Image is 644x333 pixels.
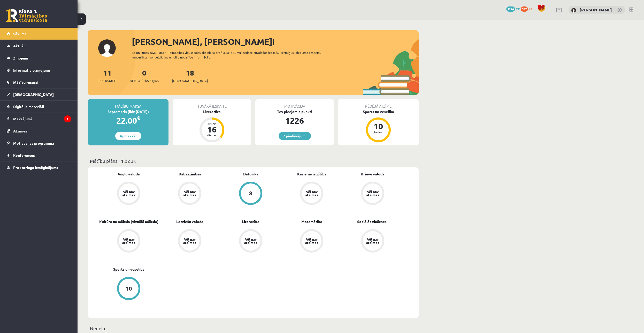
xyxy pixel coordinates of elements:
div: Motivācija [255,99,334,109]
legend: Informatīvie ziņojumi [13,64,71,76]
span: 1226 [506,6,515,12]
div: 1226 [255,114,334,127]
div: Vēl nav atzīmes [243,238,258,244]
span: 557 [521,6,528,12]
div: 10 [371,122,386,130]
a: Latviešu valoda [176,219,203,224]
a: [PERSON_NAME] [580,7,612,12]
a: 1226 mP [506,6,520,11]
a: 18[DEMOGRAPHIC_DATA] [172,68,208,83]
div: Vēl nav atzīmes [365,190,380,197]
img: Jeļizaveta Kamenska [571,8,576,13]
a: Rīgas 1. Tālmācības vidusskola [6,9,47,22]
a: Ziņojumi [7,52,71,64]
div: Vēl nav atzīmes [121,190,136,197]
p: Mācību plāns 11.b2 JK [90,157,417,164]
a: Apmaksāt [115,132,141,140]
a: Matemātika [301,219,322,224]
span: Neizlasītās ziņas [130,78,159,83]
span: xp [529,6,532,11]
div: 16 [204,125,220,134]
span: Aktuāli [13,43,26,48]
span: [DEMOGRAPHIC_DATA] [13,92,54,97]
a: Aktuāli [7,40,71,52]
a: Vēl nav atzīmes [281,229,342,254]
a: Kultūra un māksla (vizuālā māksla) [99,219,158,224]
span: Sākums [13,31,26,36]
div: Mācību maksa [88,99,168,109]
a: Angļu valoda [118,171,140,177]
span: Atzīmes [13,129,27,133]
a: Sports un veselība [113,267,144,272]
div: Laipni lūgts savā Rīgas 1. Tālmācības vidusskolas skolnieka profilā. Šeit Tu vari redzēt tuvojošo... [132,50,331,60]
a: Motivācijas programma [7,137,71,149]
span: Proktoringa izmēģinājums [13,165,58,170]
div: Septembris (līdz [DATE]) [88,109,168,114]
a: Literatūra Atlicis 16 dienas [173,109,251,143]
a: Vēl nav atzīmes [98,229,159,254]
a: Sports un veselība 10 balles [338,109,419,143]
a: Vēl nav atzīmes [159,182,220,206]
div: Vēl nav atzīmes [365,238,380,244]
span: € [137,114,140,121]
div: balles [371,130,386,134]
a: Atzīmes [7,125,71,137]
a: Karjeras izglītība [297,171,326,177]
div: Pēdējā atzīme [338,99,419,109]
a: Konferences [7,149,71,161]
div: Sports un veselība [338,109,419,114]
div: 22.00 [88,114,168,127]
span: Mācību resursi [13,80,38,85]
div: 10 [125,286,132,291]
div: 8 [249,190,252,196]
span: Motivācijas programma [13,141,54,145]
span: [DEMOGRAPHIC_DATA] [172,78,208,83]
a: Vēl nav atzīmes [220,229,281,254]
a: 0Neizlasītās ziņas [130,68,159,83]
a: Vēl nav atzīmes [342,182,403,206]
a: Vēl nav atzīmes [342,229,403,254]
a: Literatūra [242,219,259,224]
a: 10 [98,277,159,301]
a: [DEMOGRAPHIC_DATA] [7,88,71,100]
a: Informatīvie ziņojumi [7,64,71,76]
div: Vēl nav atzīmes [182,238,197,244]
span: Konferences [13,153,35,158]
legend: Maksājumi [13,113,71,125]
a: 557 xp [521,6,535,11]
a: Digitālie materiāli [7,101,71,113]
a: Sākums [7,28,71,40]
a: Datorika [243,171,258,177]
div: Tuvākā ieskaite [173,99,251,109]
div: Tev pieejamie punkti [255,109,334,114]
a: 11Priekšmeti [98,68,116,83]
a: Krievu valoda [361,171,385,177]
a: Vēl nav atzīmes [98,182,159,206]
div: Atlicis [204,122,220,125]
i: 1 [64,115,71,122]
a: Maksājumi1 [7,113,71,125]
span: Digitālie materiāli [13,104,44,109]
a: Sociālās zinātnes I [357,219,388,224]
a: Vēl nav atzīmes [159,229,220,254]
span: Priekšmeti [98,78,116,83]
div: Vēl nav atzīmes [304,238,319,244]
a: Vēl nav atzīmes [281,182,342,206]
legend: Ziņojumi [13,52,71,64]
a: 8 [220,182,281,206]
div: Vēl nav atzīmes [182,190,197,197]
a: 7 piedāvājumi [279,132,311,140]
span: mP [516,6,520,11]
div: dienas [204,134,220,137]
a: Dabaszinības [179,171,201,177]
a: Mācību resursi [7,76,71,88]
p: Nedēļa [90,325,417,332]
div: Literatūra [173,109,251,114]
div: [PERSON_NAME], [PERSON_NAME]! [132,35,419,48]
div: Vēl nav atzīmes [304,190,319,197]
div: Vēl nav atzīmes [121,238,136,244]
a: Proktoringa izmēģinājums [7,161,71,173]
